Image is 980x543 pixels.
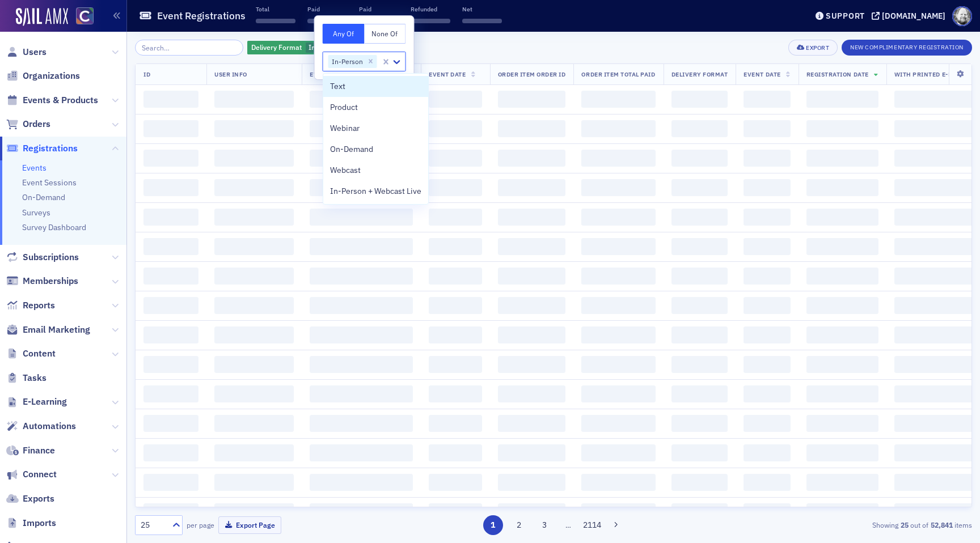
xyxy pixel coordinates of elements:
a: Subscriptions [6,251,79,264]
span: Automations [23,420,76,432]
button: None Of [364,24,406,44]
span: E-Learning [23,396,67,408]
span: ‌ [581,503,655,520]
span: Subscriptions [23,251,79,264]
span: ‌ [310,385,413,402]
a: Tasks [6,372,47,384]
span: ‌ [143,474,198,491]
a: E-Learning [6,396,67,408]
span: ‌ [581,326,655,343]
span: ‌ [581,179,655,196]
span: ‌ [498,474,566,491]
span: ‌ [744,209,790,226]
span: ‌ [310,209,413,226]
span: ‌ [429,120,482,137]
span: ‌ [581,268,655,285]
strong: 52,841 [928,520,954,530]
span: ‌ [429,326,482,343]
span: ‌ [143,444,198,461]
span: ‌ [498,179,566,196]
button: 2 [509,515,529,535]
span: Registration Date [806,70,869,78]
button: New Complimentary Registration [842,40,972,56]
span: ‌ [744,297,790,314]
span: ‌ [310,297,413,314]
span: Reports [23,299,55,312]
span: Events & Products [23,94,98,107]
span: ‌ [581,356,655,373]
a: Imports [6,517,56,529]
span: Webinar [330,122,360,134]
span: ‌ [498,356,566,373]
div: Remove In-Person [365,55,377,69]
span: ‌ [310,503,413,520]
span: In-Person [309,43,341,52]
span: ‌ [462,19,502,23]
a: Surveys [22,207,50,218]
span: ‌ [143,356,198,373]
span: ‌ [429,91,482,108]
span: ‌ [806,209,878,226]
span: Registrations [23,142,78,155]
span: ‌ [498,268,566,285]
span: ‌ [143,326,198,343]
span: ‌ [310,179,413,196]
span: ‌ [498,120,566,137]
span: Exports [23,493,54,505]
span: ‌ [806,326,878,343]
label: per page [187,520,214,530]
p: Total [256,5,295,13]
div: In-Person [328,55,365,69]
span: ‌ [744,179,790,196]
span: ‌ [671,326,728,343]
button: [DOMAIN_NAME] [872,12,949,20]
span: ‌ [744,238,790,255]
span: ‌ [806,474,878,491]
span: ‌ [671,356,728,373]
span: ‌ [429,415,482,432]
span: ‌ [581,385,655,402]
span: ‌ [143,150,198,167]
div: [DOMAIN_NAME] [882,11,945,21]
span: ‌ [429,474,482,491]
div: Export [806,45,829,51]
span: ‌ [214,268,294,285]
span: ‌ [143,179,198,196]
span: ‌ [498,209,566,226]
input: Search… [135,40,243,56]
span: ‌ [806,120,878,137]
span: ‌ [671,297,728,314]
span: ‌ [429,503,482,520]
span: ‌ [143,297,198,314]
span: ‌ [429,385,482,402]
span: Tasks [23,372,47,384]
div: Support [826,11,865,21]
span: ‌ [744,120,790,137]
span: ‌ [214,179,294,196]
span: Event Date [429,70,466,78]
span: ‌ [214,415,294,432]
span: ‌ [806,91,878,108]
a: Memberships [6,275,78,287]
button: 3 [535,515,555,535]
span: ‌ [581,474,655,491]
span: ‌ [806,385,878,402]
span: ‌ [498,326,566,343]
span: ‌ [744,356,790,373]
strong: 25 [898,520,910,530]
span: ‌ [310,326,413,343]
span: ‌ [581,91,655,108]
div: 25 [141,519,166,531]
span: ‌ [143,209,198,226]
span: ‌ [671,444,728,461]
span: ‌ [581,120,655,137]
span: ‌ [429,444,482,461]
a: Finance [6,444,55,457]
span: ‌ [581,238,655,255]
span: ‌ [214,150,294,167]
span: ‌ [806,238,878,255]
span: ‌ [671,474,728,491]
a: Event Sessions [22,177,77,188]
span: Delivery Format [671,70,728,78]
span: ‌ [143,238,198,255]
